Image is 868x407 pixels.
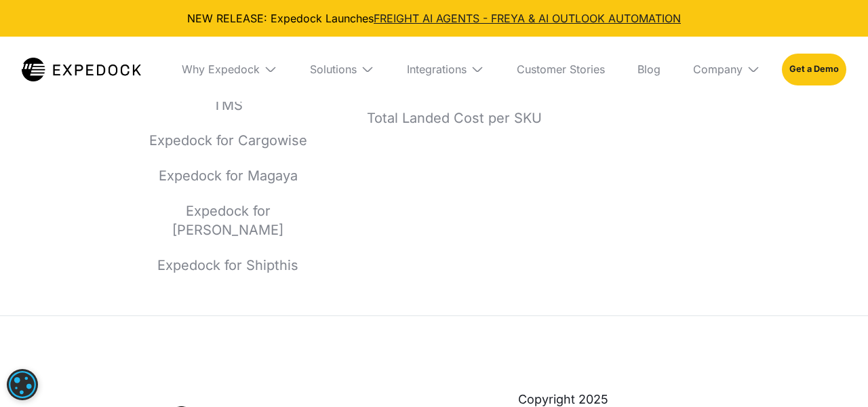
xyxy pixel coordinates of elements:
[146,256,309,275] a: Expedock for Shipthis
[800,342,868,407] iframe: Chat Widget
[310,62,357,76] div: Solutions
[782,54,846,85] a: Get a Demo
[146,201,309,239] a: Expedock for [PERSON_NAME]
[374,12,681,25] a: FREIGHT AI AGENTS - FREYA & AI OUTLOOK AUTOMATION
[693,62,743,76] div: Company
[146,166,309,185] a: Expedock for Magaya
[11,11,857,26] div: NEW RELEASE: Expedock Launches
[171,37,288,102] div: Why Expedock
[299,37,385,102] div: Solutions
[407,62,467,76] div: Integrations
[800,342,868,407] div: Widget de chat
[353,109,556,128] a: Total Landed Cost per SKU
[506,37,616,102] a: Customer Stories
[396,37,495,102] div: Integrations
[146,131,309,150] a: Expedock for Cargowise
[682,37,771,102] div: Company
[627,37,671,102] a: Blog
[182,62,260,76] div: Why Expedock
